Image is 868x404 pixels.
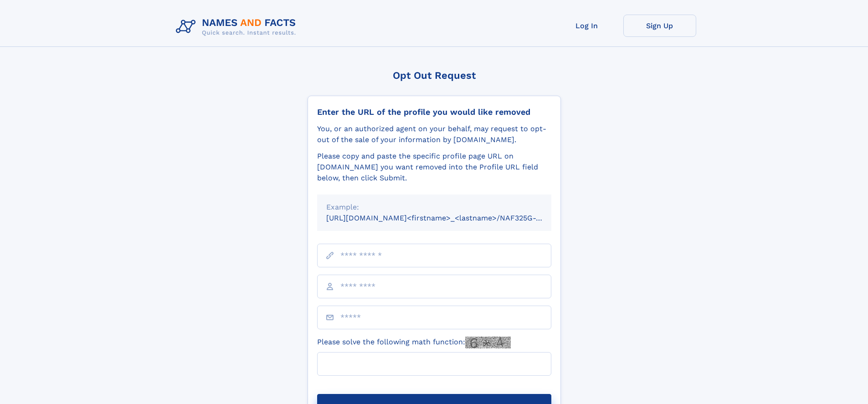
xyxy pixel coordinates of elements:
[317,151,551,184] div: Please copy and paste the specific profile page URL on [DOMAIN_NAME] you want removed into the Pr...
[326,202,542,213] div: Example:
[623,15,696,37] a: Sign Up
[317,123,551,145] div: You, or an authorized agent on your behalf, may request to opt-out of the sale of your informatio...
[317,107,551,117] div: Enter the URL of the profile you would like removed
[550,15,623,37] a: Log In
[308,70,561,81] div: Opt Out Request
[172,15,303,39] img: Logo Names and Facts
[326,214,569,222] small: [URL][DOMAIN_NAME]<firstname>_<lastname>/NAF325G-xxxxxxxx
[317,337,511,348] label: Please solve the following math function:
